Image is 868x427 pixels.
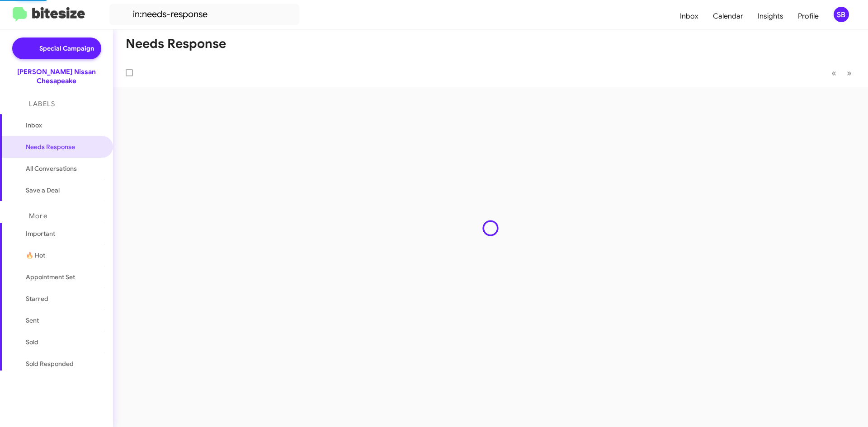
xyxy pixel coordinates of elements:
span: Appointment Set [26,272,75,282]
nav: Page navigation example [826,64,857,82]
span: Needs Response [26,142,103,151]
span: 🔥 Hot [26,251,45,260]
span: » [847,67,852,79]
span: All Conversations [26,164,77,173]
a: Calendar [706,3,750,29]
h1: Needs Response [126,37,226,51]
button: SB [826,7,858,22]
span: Important [26,229,103,238]
span: « [831,67,836,79]
a: Special Campaign [12,38,101,59]
button: Previous [826,64,842,82]
span: More [29,212,47,220]
span: Labels [29,100,55,108]
span: Save a Deal [26,186,60,195]
span: Sold [26,338,38,347]
div: SB [834,7,849,22]
span: Special Campaign [39,44,94,53]
span: Sold Responded [26,359,74,368]
a: Profile [791,3,826,29]
input: Search [109,4,299,25]
span: Starred [26,294,48,303]
span: Sent [26,316,39,325]
button: Next [841,64,857,82]
span: Inbox [26,121,103,130]
a: Inbox [673,3,706,29]
a: Insights [750,3,791,29]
